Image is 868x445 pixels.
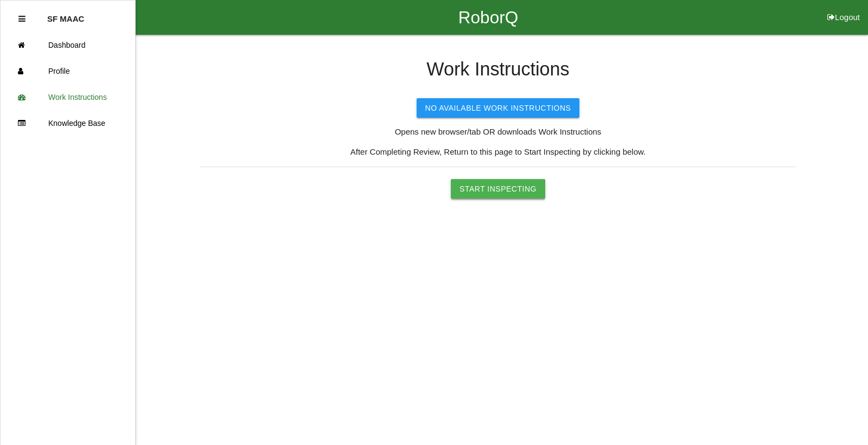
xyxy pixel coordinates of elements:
div: Close [18,6,25,32]
a: Work Instructions [1,84,135,110]
p: SF MAAC [47,6,84,23]
a: Dashboard [1,32,135,58]
p: Opens new browser/tab OR downloads Work Instructions [200,126,796,138]
a: Profile [1,58,135,84]
h4: Work Instructions [200,59,796,80]
p: After Completing Review, Return to this page to Start Inspecting by clicking below. [200,146,796,158]
button: Start Inspecting [451,179,545,199]
a: Knowledge Base [1,110,135,136]
button: No Available Work Instructions [417,98,580,118]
